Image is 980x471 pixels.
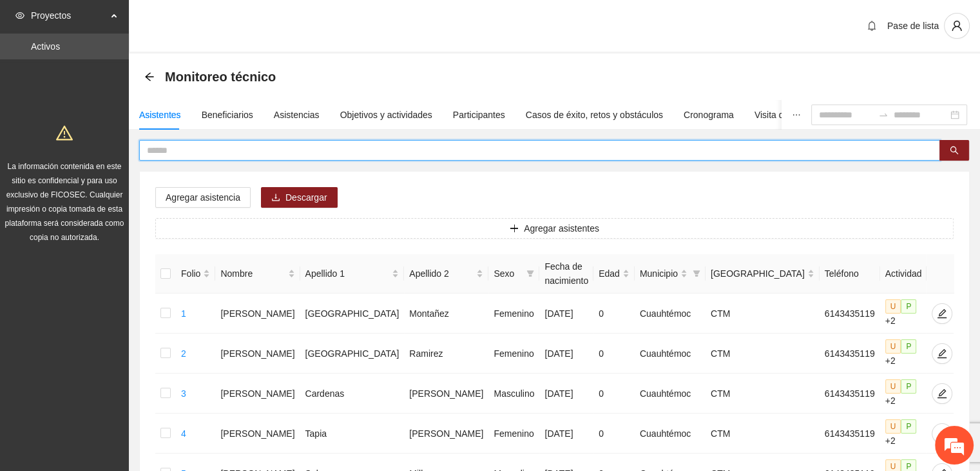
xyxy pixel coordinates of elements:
[932,348,952,359] span: edit
[945,20,969,32] span: user
[181,428,186,439] a: 4
[635,254,706,294] th: Municipio
[932,343,952,364] button: edit
[593,414,635,454] td: 0
[885,339,901,354] span: U
[181,266,200,281] span: Folio
[706,254,820,294] th: Colonia
[5,162,124,242] span: La información contenida en este sitio es confidencial y para uso exclusivo de FICOSEC. Cualquier...
[932,303,952,324] button: edit
[155,218,954,239] button: plusAgregar asistentes
[711,266,805,281] span: [GEOGRAPHIC_DATA]
[880,334,927,374] td: +2
[593,254,635,294] th: Edad
[31,3,107,28] span: Proyectos
[488,294,539,334] td: Femenino
[300,334,405,374] td: [GEOGRAPHIC_DATA]
[494,266,521,281] span: Sexo
[539,254,593,294] th: Fecha de nacimiento
[635,414,706,454] td: Cuauhtémoc
[67,66,216,83] div: Chatee con nosotros ahora
[880,294,927,334] td: +2
[261,187,338,208] button: downloadDescargar
[932,423,952,444] button: edit
[404,294,488,334] td: Montañez
[635,374,706,414] td: Cuauhtémoc
[526,270,534,277] span: filter
[706,374,820,414] td: CTM
[599,266,620,281] span: Edad
[215,414,300,454] td: [PERSON_NAME]
[690,264,703,283] span: filter
[878,110,889,120] span: to
[880,254,927,294] th: Actividad
[593,334,635,374] td: 0
[524,221,599,235] span: Agregar asistentes
[56,125,73,141] span: warning
[271,193,280,203] span: download
[144,72,155,82] span: arrow-left
[340,108,432,122] div: Objetivos y actividades
[75,159,178,289] span: Estamos en línea.
[706,294,820,334] td: CTM
[706,414,820,454] td: CTM
[510,224,519,234] span: plus
[274,108,320,122] div: Asistencias
[640,266,678,281] span: Municipio
[300,294,405,334] td: [GEOGRAPHIC_DATA]
[885,379,901,394] span: U
[526,108,663,122] div: Casos de éxito, retos y obstáculos
[792,110,801,119] span: ellipsis
[820,334,880,374] td: 6143435119
[861,15,882,36] button: bell
[944,13,970,39] button: user
[404,254,488,294] th: Apellido 2
[820,374,880,414] td: 6143435119
[202,108,253,122] div: Beneficiarios
[820,254,880,294] th: Teléfono
[300,414,405,454] td: Tapia
[635,294,706,334] td: Cuauhtémoc
[144,72,155,83] div: Back
[782,100,811,130] button: ellipsis
[820,414,880,454] td: 6143435119
[176,254,215,294] th: Folio
[901,299,916,314] span: P
[887,21,939,31] span: Pase de lista
[539,374,593,414] td: [DATE]
[524,264,537,283] span: filter
[539,414,593,454] td: [DATE]
[950,146,959,156] span: search
[409,266,474,281] span: Apellido 2
[820,294,880,334] td: 6143435119
[300,254,405,294] th: Apellido 1
[635,334,706,374] td: Cuauhtémoc
[706,334,820,374] td: CTM
[488,334,539,374] td: Femenino
[488,414,539,454] td: Femenino
[155,187,251,208] button: Agregar asistencia
[181,388,186,399] a: 3
[932,308,952,319] span: edit
[593,294,635,334] td: 0
[932,383,952,404] button: edit
[453,108,505,122] div: Participantes
[885,299,901,314] span: U
[215,254,300,294] th: Nombre
[165,66,276,87] span: Monitoreo técnico
[885,419,901,434] span: U
[300,374,405,414] td: Cardenas
[684,108,734,122] div: Cronograma
[305,266,390,281] span: Apellido 1
[285,190,327,205] span: Descargar
[754,108,875,122] div: Visita de campo y entregables
[404,414,488,454] td: [PERSON_NAME]
[539,334,593,374] td: [DATE]
[880,374,927,414] td: +2
[488,374,539,414] td: Masculino
[539,294,593,334] td: [DATE]
[901,379,916,394] span: P
[215,374,300,414] td: [PERSON_NAME]
[932,428,952,439] span: edit
[181,348,186,359] a: 2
